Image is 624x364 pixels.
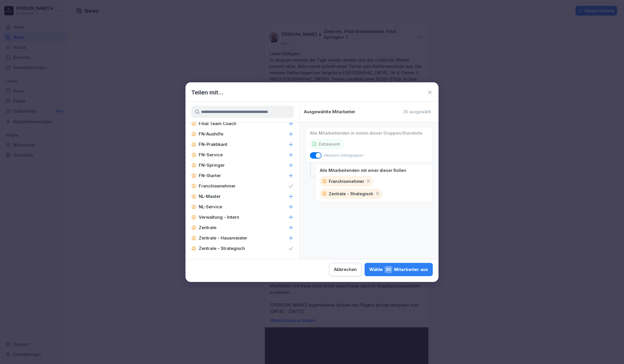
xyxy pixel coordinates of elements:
div: Wähle Mitarbeiter aus [369,266,428,273]
p: Ausgewählte Mitarbeiter [304,109,355,114]
p: Franchisenehmer [329,178,364,184]
p: Inklusive Untergruppen [324,153,363,158]
p: Zentrale - Strategisch [199,246,245,251]
p: Zentrale - Strategisch [329,191,373,197]
p: NL-Master [199,194,221,199]
p: FN-Aushilfe [199,131,223,137]
p: FN-Starter [199,173,221,179]
button: Wähle30Mitarbeiter aus [365,263,433,276]
h1: Teilen mit... [191,88,223,97]
p: FN-Springer [199,162,225,168]
p: Zentrale - Hausmeister [199,235,247,241]
p: NL-Service [199,204,222,210]
span: 30 [385,266,392,273]
p: Verwaltung - Intern [199,214,239,220]
p: Alle Mitarbeitenden mit einer dieser Rollen [320,168,406,173]
p: Franchisenehmer [199,183,236,189]
p: Extrawurst [319,141,340,147]
button: Abbrechen [329,263,362,276]
p: FN-Praktikant [199,142,227,147]
div: Abbrechen [334,266,357,273]
p: Zentrale [199,225,216,231]
p: Filial Team Coach [199,121,236,127]
p: FN-Service [199,152,223,158]
p: Alle Mitarbeitenden in einem dieser Gruppen/Standorte [310,131,422,136]
p: 30 ausgewählt [403,109,431,114]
